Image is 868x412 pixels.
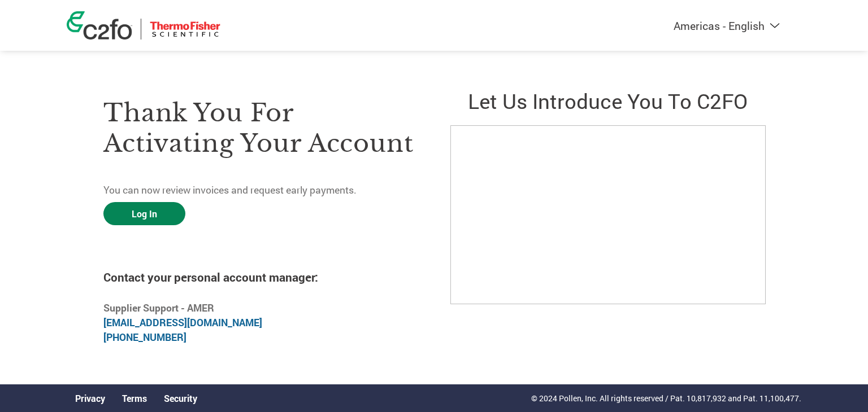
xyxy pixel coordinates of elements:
a: Terms [122,392,147,404]
h3: Thank you for activating your account [103,98,418,159]
p: You can now review invoices and request early payments. [103,183,418,198]
a: Security [164,392,197,404]
a: [EMAIL_ADDRESS][DOMAIN_NAME] [103,316,262,329]
img: c2fo logo [67,11,132,40]
img: Thermo Fisher Scientific [150,19,220,40]
h2: Let us introduce you to C2FO [450,87,765,115]
a: [PHONE_NUMBER] [103,331,186,344]
iframe: C2FO Introduction Video [450,125,766,304]
a: Log In [103,202,185,225]
p: © 2024 Pollen, Inc. All rights reserved / Pat. 10,817,932 and Pat. 11,100,477. [531,392,801,404]
b: Supplier Support - AMER [103,301,214,314]
a: Privacy [75,392,105,404]
h4: Contact your personal account manager: [103,269,418,285]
